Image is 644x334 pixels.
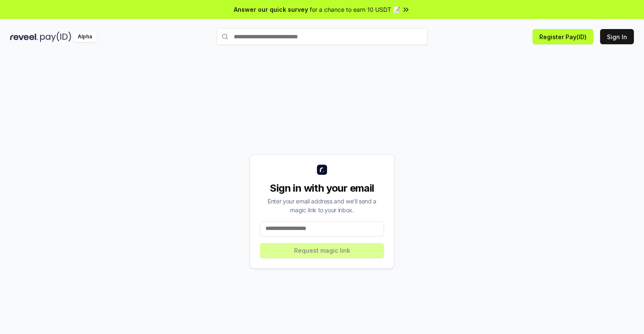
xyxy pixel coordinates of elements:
span: for a chance to earn 10 USDT 📝 [310,5,400,14]
button: Register Pay(ID) [533,29,593,44]
span: Answer our quick survey [234,5,308,14]
div: Alpha [73,32,97,42]
img: logo_small [317,165,327,175]
div: Sign in with your email [260,182,384,195]
div: Enter your email address and we’ll send a magic link to your inbox. [260,197,384,214]
img: pay_id [40,32,71,42]
button: Sign In [600,29,634,44]
img: reveel_dark [10,32,38,42]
